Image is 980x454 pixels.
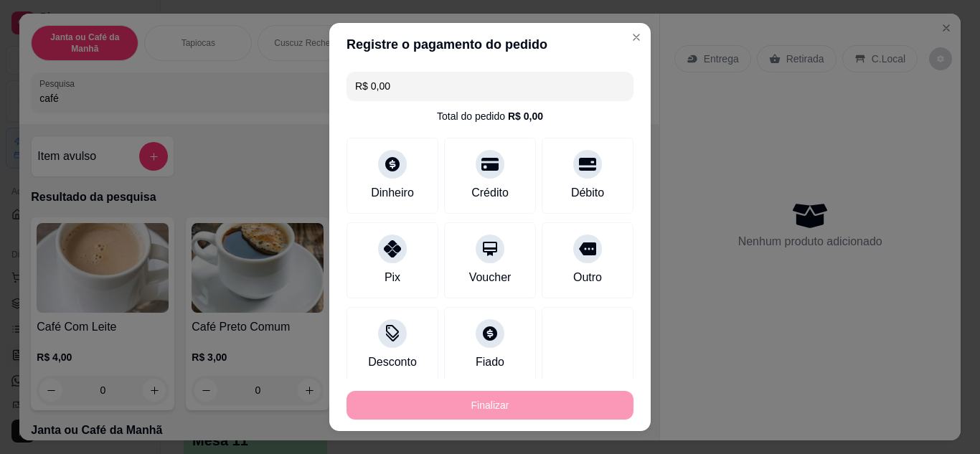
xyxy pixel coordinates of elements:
header: Registre o pagamento do pedido [329,23,651,66]
div: Total do pedido [437,109,543,123]
button: Close [625,26,648,49]
div: Débito [571,184,604,202]
div: Outro [573,269,602,286]
div: Fiado [476,354,504,371]
div: Dinheiro [371,184,414,202]
input: Ex.: hambúrguer de cordeiro [355,72,625,100]
div: Desconto [368,354,417,371]
div: Crédito [471,184,509,202]
div: R$ 0,00 [508,109,543,123]
div: Pix [385,269,400,286]
div: Voucher [469,269,512,286]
